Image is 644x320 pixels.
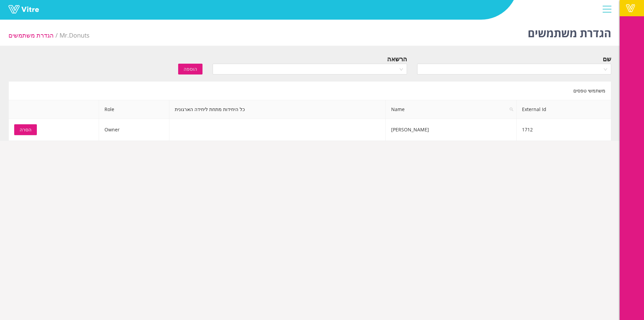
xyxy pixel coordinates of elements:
[517,100,611,119] th: External Id
[20,126,31,133] span: הסרה
[386,119,517,141] td: [PERSON_NAME]
[14,124,37,135] button: הסרה
[99,100,169,119] th: Role
[507,100,516,119] span: search
[178,64,202,74] button: הוספה
[59,31,90,39] span: 396
[528,17,611,46] h1: הגדרת משתמשים
[386,100,516,119] span: Name
[8,81,611,100] div: משתמשי טפסים
[522,126,533,133] span: 1712
[509,107,514,111] span: search
[104,126,120,133] span: Owner
[603,54,611,64] div: שם
[169,100,386,119] th: כל היחידות מתחת ליחידה הארגונית
[387,54,407,64] div: הרשאה
[8,30,59,40] li: הגדרת משתמשים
